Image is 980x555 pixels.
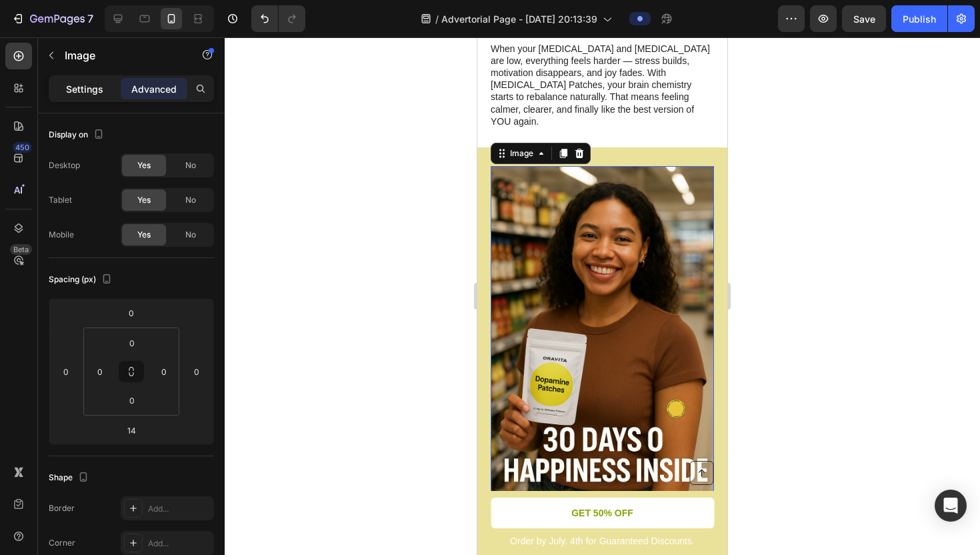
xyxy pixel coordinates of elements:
button: Save [842,5,886,32]
div: Shape [49,469,91,487]
button: 7 [5,5,99,32]
p: Advanced [131,82,177,96]
div: Border [49,502,75,514]
input: 0 [56,362,76,382]
input: 14 [118,420,145,440]
input: 0 [187,362,207,382]
iframe: Design area [477,37,727,555]
span: Yes [137,159,151,171]
span: / [435,12,439,26]
p: Settings [66,82,103,96]
div: Add... [148,503,211,515]
span: Advertorial Page - [DATE] 20:13:39 [441,12,597,26]
input: 0 [118,303,145,323]
span: Yes [137,229,151,241]
span: No [185,159,196,171]
span: No [185,194,196,206]
div: Desktop [49,159,80,171]
p: 7 [87,11,93,27]
div: Undo/Redo [251,5,305,32]
input: 0px [90,362,110,382]
button: Publish [891,5,947,32]
input: 0px [119,390,145,410]
div: Publish [903,12,936,26]
input: 0px [154,362,174,382]
div: Mobile [49,229,74,241]
div: 450 [13,142,32,153]
div: Add... [148,538,211,550]
input: 0px [119,333,145,353]
span: Yes [137,194,151,206]
span: Save [853,13,875,25]
div: Display on [49,126,107,144]
p: Image [65,47,178,63]
div: Beta [10,244,32,255]
div: Corner [49,537,75,549]
div: Tablet [49,194,72,206]
div: Open Intercom Messenger [935,490,967,522]
div: Spacing (px) [49,271,115,289]
span: No [185,229,196,241]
